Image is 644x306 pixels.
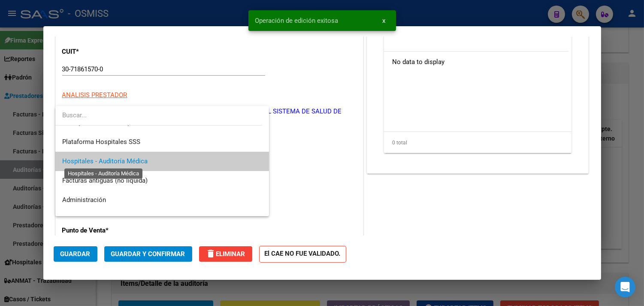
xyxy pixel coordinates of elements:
span: Hospitales - Auditoría Médica [62,157,148,165]
span: Facturas antiguas (no liquida) [62,177,148,184]
div: Open Intercom Messenger [615,277,635,297]
span: Red Baires [62,215,93,223]
span: Plataforma Hospitales SSS [62,138,140,146]
span: Administración [62,196,106,204]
